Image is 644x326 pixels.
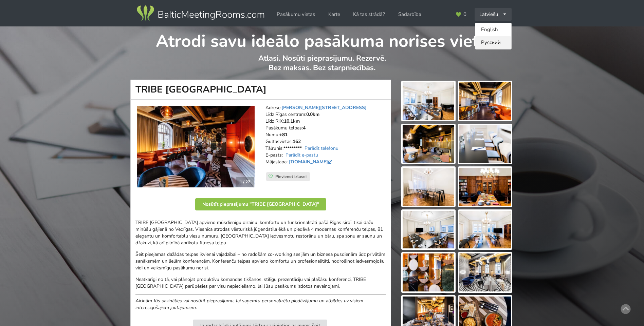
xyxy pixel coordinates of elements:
address: Adrese: Līdz Rīgas centram: Līdz RIX: Pasākumu telpas: Numuri: Gultasvietas: Tālrunis: E-pasts: M... [265,104,386,172]
img: TRIBE Riga City Centre | Rīga | Pasākumu vieta - galerijas bilde [459,253,511,291]
a: Karte [324,8,345,21]
img: TRIBE Riga City Centre | Rīga | Pasākumu vieta - galerijas bilde [403,253,454,291]
img: TRIBE Riga City Centre | Rīga | Pasākumu vieta - galerijas bilde [403,168,454,206]
a: English [475,23,511,36]
p: TRIBE [GEOGRAPHIC_DATA] apvieno mūsdienīgu dizainu, komfortu un funkcionalitāti pašā Rīgas sirdī,... [135,219,386,246]
span: Pievienot izlasei [275,174,307,179]
button: Nosūtīt pieprasījumu "TRIBE [GEOGRAPHIC_DATA]" [195,198,326,210]
p: Atlasi. Nosūti pieprasījumu. Rezervē. Bez maksas. Bez starpniecības. [131,54,513,80]
img: TRIBE Riga City Centre | Rīga | Pasākumu vieta - galerijas bilde [459,168,511,206]
a: [PERSON_NAME][STREET_ADDRESS] [281,104,367,111]
img: TRIBE Riga City Centre | Rīga | Pasākumu vieta - galerijas bilde [459,125,511,163]
a: Русский [475,36,511,49]
img: TRIBE Riga City Centre | Rīga | Pasākumu vieta - galerijas bilde [459,82,511,120]
img: Baltic Meeting Rooms [135,4,265,23]
a: Viesnīca | Rīga | TRIBE Riga City Centre 1 / 27 [137,106,255,187]
img: TRIBE Riga City Centre | Rīga | Pasākumu vieta - galerijas bilde [403,125,454,163]
img: TRIBE Riga City Centre | Rīga | Pasākumu vieta - galerijas bilde [403,82,454,120]
div: 1 / 27 [236,177,254,187]
p: Neatkarīgi no tā, vai plānojat produktīvu komandas tikšanos, stilīgu prezentāciju vai plašāku kon... [135,276,386,290]
strong: 4 [303,125,306,131]
p: Šeit pieejamas dažādas telpas ikvienai vajadzībai – no radošām co-working sesijām un biznesa pusd... [135,251,386,271]
em: Aicinām Jūs sazināties vai nosūtīt pieprasījumu, lai saņemtu personalizētu piedāvājumu un atbilde... [135,298,363,311]
strong: 162 [293,138,301,145]
img: TRIBE Riga City Centre | Rīga | Pasākumu vieta - galerijas bilde [403,211,454,249]
div: Latviešu [475,8,512,21]
a: Parādīt e-pastu [286,152,318,158]
a: Pasākumu vietas [272,8,320,21]
img: TRIBE Riga City Centre | Rīga | Pasākumu vieta - galerijas bilde [459,211,511,249]
a: Sadarbība [393,8,426,21]
strong: 81 [282,131,288,138]
a: Kā tas strādā? [348,8,390,21]
a: Parādīt telefonu [305,145,338,151]
h1: TRIBE [GEOGRAPHIC_DATA] [130,80,391,100]
img: Viesnīca | Rīga | TRIBE Riga City Centre [137,106,255,187]
strong: 10.1km [284,118,300,124]
span: 0 [463,12,466,17]
strong: 0.0km [306,111,319,118]
h1: Atrodi savu ideālo pasākuma norises vietu [131,26,513,52]
a: [DOMAIN_NAME] [289,159,333,165]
